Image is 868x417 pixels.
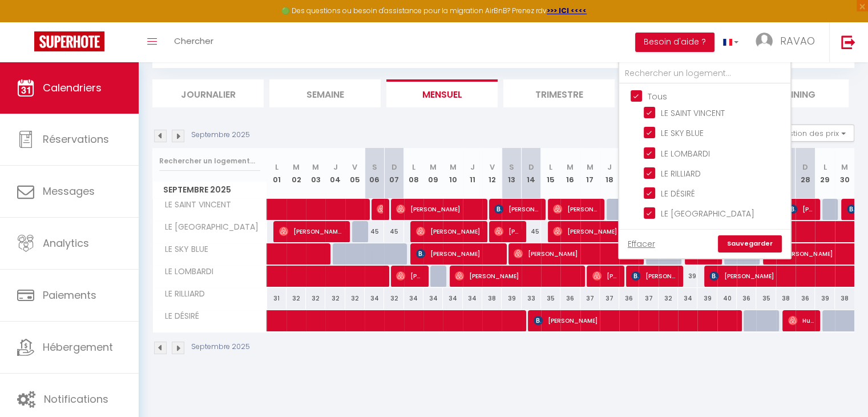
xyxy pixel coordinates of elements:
input: Rechercher un logement... [159,151,260,171]
span: [PERSON_NAME] [416,243,500,264]
div: 37 [600,288,619,309]
div: 36 [737,288,756,309]
div: 34 [404,288,423,309]
span: LE SKY BLUE [155,243,211,256]
div: 38 [482,288,502,309]
span: [PERSON_NAME] [396,198,480,220]
img: ... [756,33,773,50]
span: LE LOMBARDI [661,148,710,159]
th: 05 [345,148,365,199]
abbr: D [802,162,808,173]
span: Paiements [43,288,96,302]
div: 32 [345,288,365,309]
button: Gestion des prix [769,125,854,142]
abbr: M [293,162,300,173]
div: 36 [619,288,639,309]
th: 09 [423,148,443,199]
button: Besoin d'aide ? [635,33,714,52]
th: 18 [600,148,619,199]
a: Chercher [165,22,222,62]
th: 29 [815,148,834,199]
div: Filtrer par hébergement [618,59,792,259]
span: [PERSON_NAME] [396,265,422,287]
div: 31 [267,288,286,309]
span: Chercher [174,35,213,47]
abbr: M [430,162,437,173]
span: Hébergement [43,340,113,354]
div: 45 [365,221,384,242]
div: 45 [384,221,403,242]
th: 12 [482,148,502,199]
abbr: D [528,162,534,173]
a: ... RAVAO [747,22,829,62]
span: [PERSON_NAME] [416,220,481,242]
img: Super Booking [34,31,104,51]
div: 38 [835,288,854,309]
div: 39 [815,288,834,309]
abbr: L [412,162,415,173]
div: 32 [306,288,325,309]
div: 34 [678,288,697,309]
div: 33 [522,288,541,309]
span: Analytics [43,236,89,250]
p: Septembre 2025 [191,342,250,352]
div: 36 [796,288,815,309]
abbr: V [490,162,495,173]
div: 39 [697,288,717,309]
span: [PERSON_NAME] [377,198,383,220]
div: 39 [502,288,521,309]
li: Journalier [152,79,264,107]
span: LE RILLIARD [661,168,701,179]
div: 36 [560,288,580,309]
span: [PERSON_NAME] [455,265,578,287]
span: LE RILLIARD [155,288,208,300]
abbr: D [391,162,397,173]
span: [PERSON_NAME] [592,265,618,287]
li: Planning [737,79,849,107]
div: 34 [365,288,384,309]
div: 32 [286,288,306,309]
th: 16 [560,148,580,199]
div: 32 [384,288,403,309]
div: 34 [463,288,482,309]
div: 35 [541,288,560,309]
span: Hugo 2 [788,310,814,331]
input: Rechercher un logement... [619,63,790,84]
th: 04 [325,148,345,199]
abbr: V [352,162,357,173]
li: Semaine [269,79,381,107]
abbr: M [449,162,456,173]
th: 17 [580,148,600,199]
div: 37 [580,288,600,309]
th: 08 [404,148,423,199]
span: Calendriers [43,81,102,95]
th: 14 [522,148,541,199]
abbr: J [470,162,475,173]
span: [PERSON_NAME] [553,220,617,242]
span: LE SAINT VINCENT [155,199,234,211]
th: 10 [443,148,462,199]
div: 34 [443,288,462,309]
span: RAVAO [780,34,815,48]
div: 39 [678,266,697,287]
abbr: M [587,162,594,173]
p: Septembre 2025 [191,130,250,141]
th: 02 [286,148,306,199]
span: Septembre 2025 [153,182,267,198]
th: 01 [267,148,286,199]
div: 32 [659,288,678,309]
th: 30 [835,148,854,199]
abbr: L [823,162,826,173]
div: 40 [717,288,737,309]
div: 45 [522,221,541,242]
th: 28 [796,148,815,199]
div: 35 [756,288,776,309]
abbr: L [275,162,278,173]
th: 06 [365,148,384,199]
th: 11 [463,148,482,199]
abbr: S [509,162,514,173]
a: >>> ICI <<<< [547,6,587,15]
span: LE DÉSIRÉ [155,310,202,323]
span: Notifications [44,392,108,406]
